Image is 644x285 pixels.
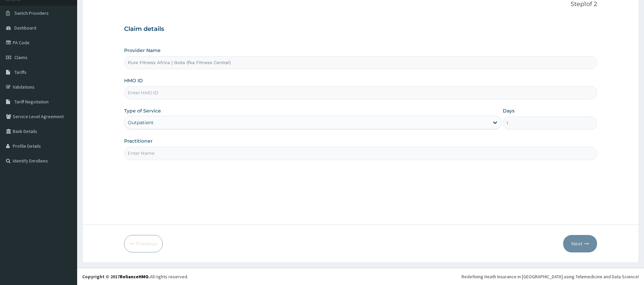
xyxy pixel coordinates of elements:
[124,77,143,84] label: HMO ID
[124,147,597,160] input: Enter Name
[563,235,597,252] button: Next
[124,47,161,54] label: Provider Name
[124,26,597,33] h3: Claim details
[14,10,49,16] span: Switch Providers
[124,235,163,252] button: Previous
[77,268,644,285] footer: All rights reserved.
[14,99,49,105] span: Tariff Negotiation
[503,107,515,114] label: Days
[14,54,28,60] span: Claims
[14,69,26,75] span: Tariffs
[124,107,161,114] label: Type of Service
[124,1,597,8] p: Step 1 of 2
[120,274,149,280] a: RelianceHMO
[462,273,639,280] div: Redefining Heath Insurance in [GEOGRAPHIC_DATA] using Telemedicine and Data Science!
[124,86,597,99] input: Enter HMO ID
[82,274,150,280] strong: Copyright © 2017 .
[14,25,36,31] span: Dashboard
[124,138,153,144] label: Practitioner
